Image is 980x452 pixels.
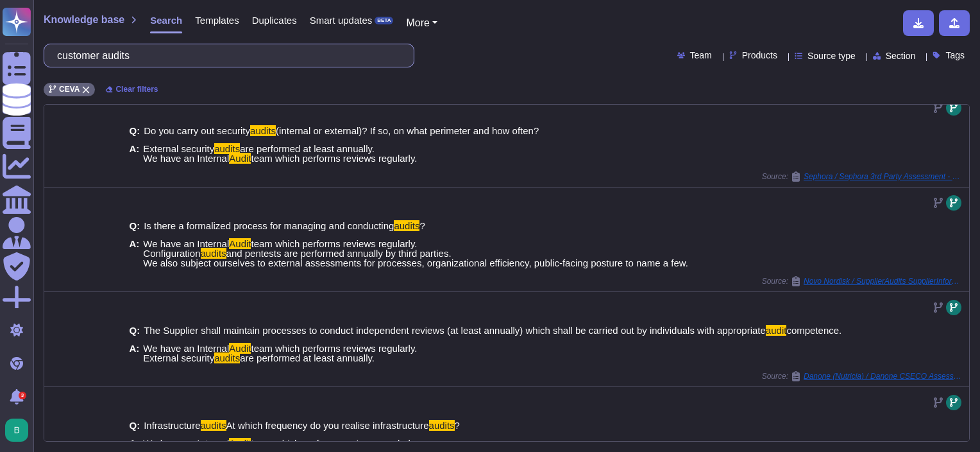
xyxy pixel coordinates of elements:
[419,220,425,231] span: ?
[59,85,80,93] span: CEVA
[214,143,240,154] mark: audits
[144,125,250,136] span: Do you carry out security
[375,17,393,24] div: BETA
[129,326,140,335] b: Q:
[762,171,964,182] span: Source:
[143,343,417,363] span: team which performs reviews regularly. External security
[229,153,251,164] mark: Audit
[229,438,251,449] mark: Audit
[129,126,140,135] b: Q:
[143,438,229,449] span: We have an Internal
[143,238,417,259] span: team which performs reviews regularly. Configuration
[143,343,229,354] span: We have an Internal
[406,17,429,28] span: More
[143,143,375,164] span: are performed at least annually. We have an Internal
[5,419,28,442] img: user
[240,352,375,363] span: are performed at least annually.
[229,343,251,354] mark: Audit
[44,15,124,25] span: Knowledge base
[804,372,964,380] span: Danone (Nutricia) / Danone CSECO Assessment (Full)
[455,420,460,431] span: ?
[804,277,964,285] span: Novo Nordisk / SupplierAudits SupplierInformationGatheringQuestionnaire 1
[201,248,226,259] mark: audits
[214,352,240,363] mark: audits
[201,420,226,431] mark: audits
[129,439,139,448] b: A:
[310,15,373,25] span: Smart updates
[195,15,239,25] span: Templates
[150,15,182,25] span: Search
[144,325,766,336] span: The Supplier shall maintain processes to conduct independent reviews (at least annually) which sh...
[250,125,276,136] mark: audits
[129,144,139,163] b: A:
[276,125,539,136] span: (internal or external)? If so, on what perimeter and how often?
[251,153,417,164] span: team which performs reviews regularly.
[226,420,429,431] span: At which frequency do you realise infrastructure
[143,143,214,154] span: External security
[786,325,841,336] span: competence.
[762,371,964,381] span: Source:
[3,416,37,444] button: user
[129,421,140,430] b: Q:
[129,343,139,363] b: A:
[807,51,856,60] span: Source type
[429,420,455,431] mark: audits
[394,220,419,231] mark: audits
[690,51,712,60] span: Team
[252,15,297,25] span: Duplicates
[945,51,965,60] span: Tags
[251,438,417,449] span: team which performs reviews regularly.
[406,15,437,31] button: More
[129,221,140,230] b: Q:
[143,248,688,268] span: and pentests are performed annually by third parties. We also subject ourselves to external asses...
[886,51,916,60] span: Section
[144,420,200,431] span: Infrastructure
[129,239,139,268] b: A:
[19,392,26,399] div: 3
[143,238,229,249] span: We have an Internal
[766,325,787,336] mark: audit
[144,220,394,231] span: Is there a formalized process for managing and conducting
[804,173,964,180] span: Sephora / Sephora 3rd Party Assessment - CEVA
[762,276,964,286] span: Source:
[742,51,777,60] span: Products
[115,85,158,93] span: Clear filters
[51,44,401,67] input: Search a question or template...
[229,238,251,249] mark: Audit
